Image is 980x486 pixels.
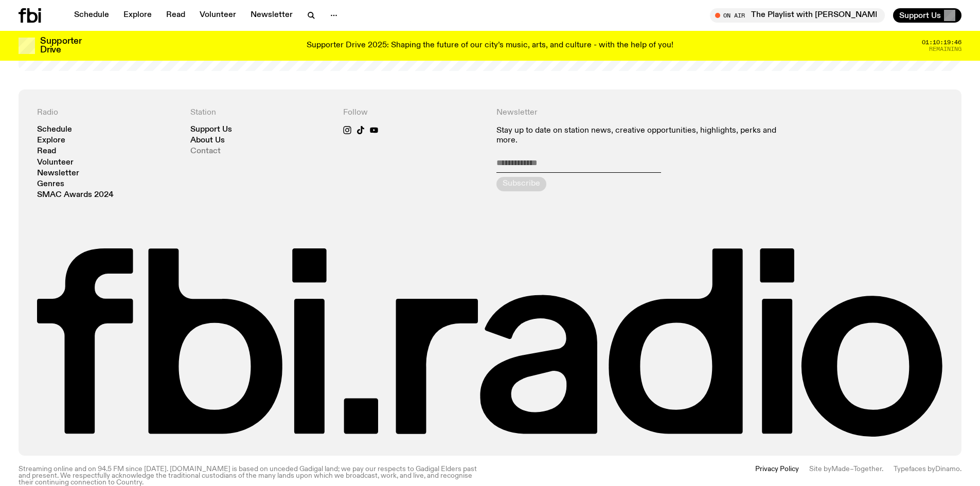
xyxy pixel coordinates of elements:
[929,46,961,52] span: Remaining
[37,159,74,167] a: Volunteer
[160,8,191,23] a: Read
[37,181,64,188] a: Genres
[190,126,232,134] a: Support Us
[37,191,114,199] a: SMAC Awards 2024
[68,8,115,23] a: Schedule
[831,465,882,473] a: Made–Together
[809,465,831,473] span: Site by
[710,8,885,23] button: On AirThe Playlist with [PERSON_NAME] and [PERSON_NAME]
[190,108,331,118] h4: Station
[894,465,935,473] span: Typefaces by
[343,108,484,118] h4: Follow
[37,148,56,155] a: Read
[960,465,961,473] span: .
[37,126,72,134] a: Schedule
[37,137,65,145] a: Explore
[496,177,546,191] button: Subscribe
[882,465,883,473] span: .
[244,8,299,23] a: Newsletter
[496,126,790,146] p: Stay up to date on station news, creative opportunities, highlights, perks and more.
[40,37,81,55] h3: Supporter Drive
[190,148,221,155] a: Contact
[922,40,961,45] span: 01:10:19:46
[117,8,158,23] a: Explore
[496,108,790,118] h4: Newsletter
[899,11,941,20] span: Support Us
[193,8,242,23] a: Volunteer
[893,8,961,23] button: Support Us
[37,170,79,177] a: Newsletter
[37,108,178,118] h4: Radio
[935,465,960,473] a: Dinamo
[307,41,673,50] p: Supporter Drive 2025: Shaping the future of our city’s music, arts, and culture - with the help o...
[190,137,225,145] a: About Us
